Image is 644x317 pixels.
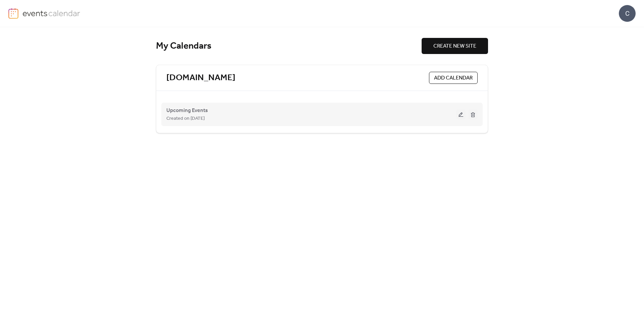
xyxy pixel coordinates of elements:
button: ADD CALENDAR [429,72,478,84]
div: C [619,5,636,22]
button: CREATE NEW SITE [422,38,488,54]
span: ADD CALENDAR [434,74,473,82]
span: Created on [DATE] [166,115,205,123]
img: logo-type [22,8,80,18]
a: [DOMAIN_NAME] [166,72,235,84]
div: My Calendars [156,40,422,52]
img: logo [8,8,18,19]
span: CREATE NEW SITE [433,42,476,50]
span: Upcoming Events [166,107,208,115]
a: Upcoming Events [166,109,208,112]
